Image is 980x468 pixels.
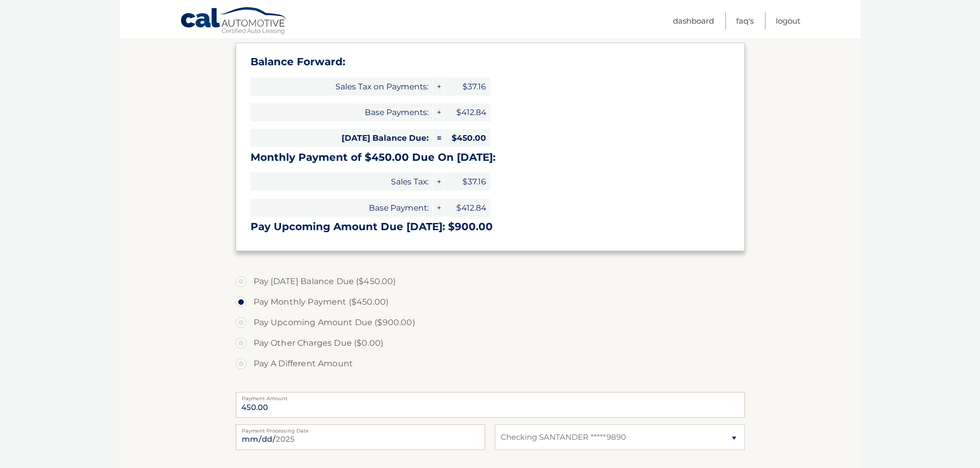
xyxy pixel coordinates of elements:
[251,103,433,121] span: Base Payments:
[236,392,745,418] input: Payment Amount
[236,392,745,400] label: Payment Amount
[251,129,433,147] span: [DATE] Balance Due:
[251,199,433,217] span: Base Payment:
[251,173,433,191] span: Sales Tax:
[444,129,490,147] span: $450.00
[236,312,745,333] label: Pay Upcoming Amount Due ($900.00)
[236,292,745,312] label: Pay Monthly Payment ($450.00)
[444,199,490,217] span: $412.84
[236,271,745,292] label: Pay [DATE] Balance Due ($450.00)
[251,220,730,233] h3: Pay Upcoming Amount Due [DATE]: $900.00
[236,424,485,433] label: Payment Processing Date
[776,12,800,29] a: Logout
[444,78,490,96] span: $37.16
[433,199,443,217] span: +
[433,103,443,121] span: +
[736,12,754,29] a: FAQ's
[251,151,730,164] h3: Monthly Payment of $450.00 Due On [DATE]:
[433,78,443,96] span: +
[251,55,730,68] h3: Balance Forward:
[433,129,443,147] span: =
[444,103,490,121] span: $412.84
[236,353,745,374] label: Pay A Different Amount
[236,424,485,450] input: Payment Date
[673,12,714,29] a: Dashboard
[444,173,490,191] span: $37.16
[251,78,433,96] span: Sales Tax on Payments:
[180,7,288,36] a: Cal Automotive
[236,333,745,353] label: Pay Other Charges Due ($0.00)
[433,173,443,191] span: +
